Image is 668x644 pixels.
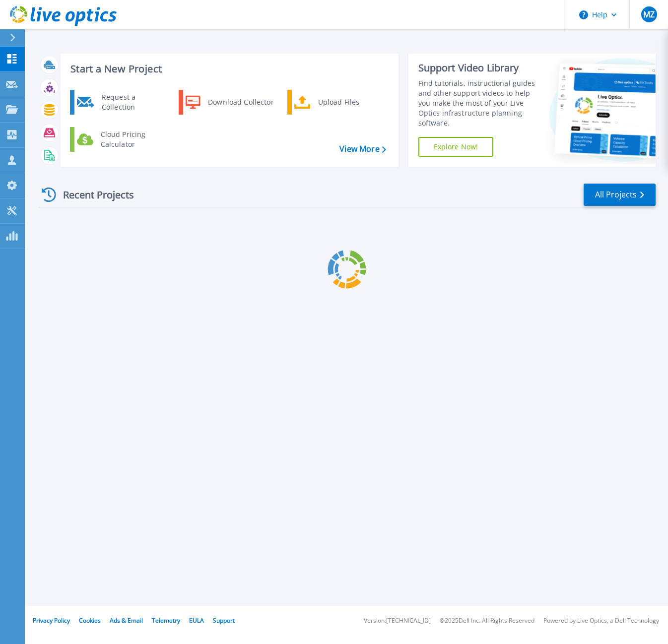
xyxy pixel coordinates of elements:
[418,137,494,157] a: Explore Now!
[110,616,143,625] a: Ads & Email
[203,92,278,112] div: Download Collector
[418,62,541,74] div: Support Video Library
[70,64,386,74] h3: Start a New Project
[38,183,147,207] div: Recent Projects
[584,184,656,206] a: All Projects
[213,616,235,625] a: Support
[179,90,280,115] a: Download Collector
[189,616,204,625] a: EULA
[70,90,172,115] a: Request a Collection
[643,10,655,18] span: MZ
[97,92,169,112] div: Request a Collection
[287,90,389,115] a: Upload Files
[79,616,101,625] a: Cookies
[364,618,431,624] li: Version: [TECHNICAL_ID]
[313,92,387,112] div: Upload Files
[152,616,180,625] a: Telemetry
[70,127,172,152] a: Cloud Pricing Calculator
[418,78,541,128] div: Find tutorials, instructional guides and other support videos to help you make the most of your L...
[543,618,659,624] li: Powered by Live Optics, a Dell Technology
[440,618,534,624] li: © 2025 Dell Inc. All Rights Reserved
[339,144,386,154] a: View More
[33,616,70,625] a: Privacy Policy
[96,129,169,149] div: Cloud Pricing Calculator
